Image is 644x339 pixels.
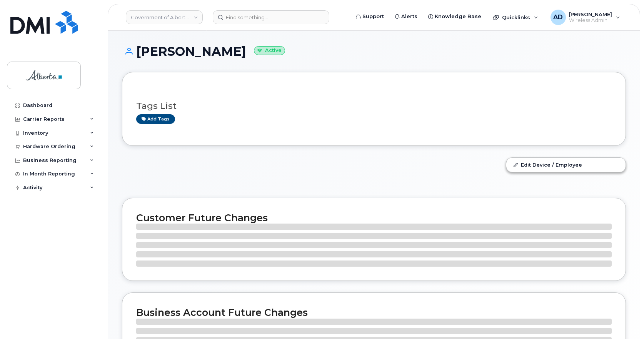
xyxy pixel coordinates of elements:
a: Add tags [136,114,175,124]
a: Edit Device / Employee [506,158,626,172]
h1: [PERSON_NAME] [122,45,626,58]
h3: Tags List [136,101,612,111]
small: Active [254,46,285,55]
h2: Customer Future Changes [136,212,612,224]
h2: Business Account Future Changes [136,307,612,318]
